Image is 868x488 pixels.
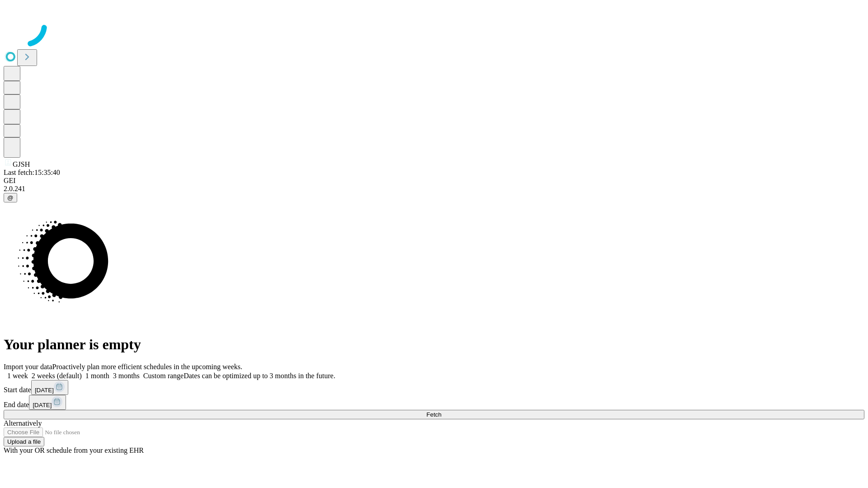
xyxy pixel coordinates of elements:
[7,372,28,380] span: 1 week
[4,410,864,419] button: Fetch
[4,185,864,193] div: 2.0.241
[143,372,184,380] span: Custom range
[33,402,52,408] span: [DATE]
[4,395,864,410] div: End date
[32,372,82,380] span: 2 weeks (default)
[4,419,42,427] span: Alternatively
[4,193,17,202] button: @
[29,395,66,410] button: [DATE]
[4,177,864,185] div: GEI
[52,363,242,371] span: Proactively plan more efficient schedules in the upcoming weeks.
[4,437,44,446] button: Upload a file
[4,363,52,371] span: Import your data
[113,372,140,380] span: 3 months
[35,387,54,394] span: [DATE]
[31,380,68,395] button: [DATE]
[4,380,864,395] div: Start date
[85,372,109,380] span: 1 month
[426,411,441,418] span: Fetch
[13,160,30,168] span: GJSH
[4,446,144,454] span: With your OR schedule from your existing EHR
[4,169,60,176] span: Last fetch: 15:35:40
[7,194,14,201] span: @
[184,372,335,380] span: Dates can be optimized up to 3 months in the future.
[4,336,864,353] h1: Your planner is empty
